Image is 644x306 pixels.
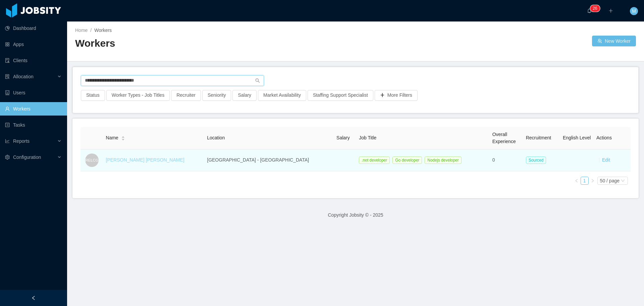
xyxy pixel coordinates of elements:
[621,179,625,183] i: icon: down
[67,204,644,227] footer: Copyright Jobsity © - 2025
[121,138,125,140] i: icon: caret-down
[425,157,461,164] span: Nodejs developer
[75,28,88,33] a: Home
[5,139,10,143] i: icon: line-chart
[5,21,62,35] a: icon: pie-chartDashboard
[526,157,549,163] a: Sourced
[121,135,125,137] i: icon: caret-up
[5,38,62,51] a: icon: appstoreApps
[591,179,595,183] i: icon: right
[171,90,201,101] button: Recruiter
[359,157,390,164] span: .net developer
[5,86,62,99] a: icon: robotUsers
[590,5,600,12] sup: 26
[589,177,597,185] li: Next Page
[13,138,30,144] span: Reports
[581,177,589,185] li: 1
[526,135,551,140] span: Recruitment
[359,135,376,140] span: Job Title
[106,134,118,141] span: Name
[581,177,588,184] a: 1
[85,155,99,166] span: RELCG
[75,37,356,50] h2: Workers
[106,157,184,163] a: [PERSON_NAME] [PERSON_NAME]
[232,90,257,101] button: Salary
[81,90,105,101] button: Status
[492,132,516,144] span: Overall Experience
[632,7,636,15] span: M
[13,155,41,160] span: Configuration
[13,74,34,79] span: Allocation
[593,5,595,12] p: 2
[5,118,62,132] a: icon: profileTasks
[596,135,612,140] span: Actions
[5,155,10,160] i: icon: setting
[602,157,610,163] a: Edit
[600,177,620,184] div: 50 / page
[575,179,579,183] i: icon: left
[90,28,92,33] span: /
[106,90,170,101] button: Worker Types - Job Titles
[563,135,591,140] span: English Level
[255,78,260,83] i: icon: search
[608,8,613,13] i: icon: plus
[94,28,112,33] span: Workers
[5,74,10,79] i: icon: solution
[526,157,546,164] span: Sourced
[573,177,581,185] li: Previous Page
[5,102,62,116] a: icon: userWorkers
[204,149,334,171] td: [GEOGRAPHIC_DATA] - [GEOGRAPHIC_DATA]
[392,157,422,164] span: Go developer
[587,8,592,13] i: icon: bell
[202,90,231,101] button: Seniority
[308,90,373,101] button: Staffing Support Specialist
[5,54,62,67] a: icon: auditClients
[595,5,597,12] p: 6
[490,149,523,171] td: 0
[121,135,125,140] div: Sort
[207,135,225,140] span: Location
[592,36,636,46] button: icon: usergroup-addNew Worker
[336,135,350,140] span: Salary
[258,90,306,101] button: Market Availability
[375,90,418,101] button: icon: plusMore Filters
